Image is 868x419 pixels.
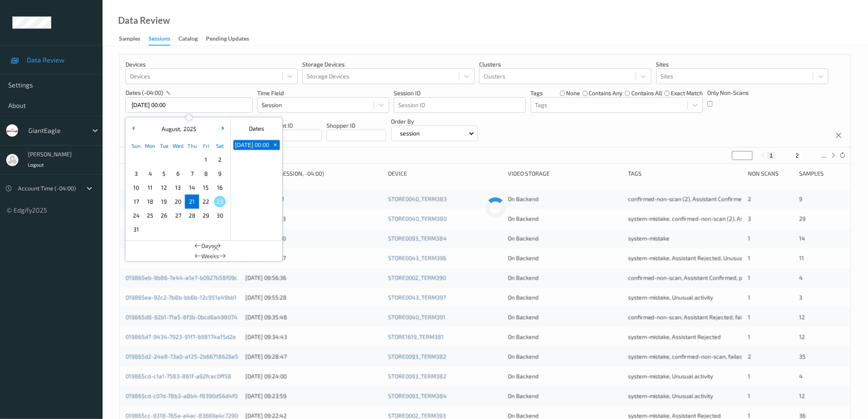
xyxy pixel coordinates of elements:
[245,234,382,243] div: [DATE] 09:57:00
[148,34,170,46] div: Sessions
[160,125,180,132] span: August
[245,333,382,341] div: [DATE] 09:34:43
[508,353,622,361] div: On Backend
[157,222,171,236] div: Choose Tuesday September 02 of 2025
[130,224,142,235] span: 31
[397,129,423,137] p: session
[799,353,806,360] span: 35
[388,412,446,419] a: STORE0002_TERM393
[186,210,198,221] span: 28
[508,333,622,341] div: On Backend
[201,242,214,250] span: Days
[508,195,622,203] div: On Backend
[119,34,140,45] div: Samples
[327,121,386,130] p: Shopper ID
[508,234,622,243] div: On Backend
[126,294,237,301] a: 019865ea-92c2-7b8b-bb6b-12c951e49bb1
[245,372,382,380] div: [DATE] 09:24:00
[143,222,157,236] div: Choose Monday September 01 of 2025
[185,195,199,208] div: Choose Thursday August 21 of 2025
[199,153,213,167] div: Choose Friday August 01 of 2025
[126,353,238,360] a: 019865d2-24e8-73a0-a125-2b66718626e5
[508,293,622,302] div: On Backend
[708,89,749,97] p: Only Non-Scans
[799,254,804,261] span: 11
[748,274,750,281] span: 1
[388,333,444,340] a: STORE1619_TERM381
[245,195,382,203] div: [DATE] 10:07:51
[200,182,212,193] span: 15
[171,181,185,195] div: Choose Wednesday August 13 of 2025
[508,313,622,321] div: On Backend
[388,294,446,301] a: STORE0043_TERM397
[157,167,171,181] div: Choose Tuesday August 05 of 2025
[388,314,445,321] a: STORE0040_TERM391
[479,60,651,69] p: Clusters
[799,333,805,340] span: 12
[129,222,143,236] div: Choose Sunday August 31 of 2025
[126,89,163,97] p: dates (-04:00)
[245,254,382,262] div: [DATE] 09:56:57
[628,412,721,419] span: system-mistake, Assistant Rejected
[748,254,750,261] span: 1
[126,314,238,321] a: 019865d8-92b1-71a5-8f3b-0bcd6a498074
[143,195,157,208] div: Choose Monday August 18 of 2025
[158,196,170,207] span: 19
[213,139,227,153] div: Sat
[233,140,271,150] button: [DATE] 00:00
[508,372,622,380] div: On Backend
[129,208,143,222] div: Choose Sunday August 24 of 2025
[819,152,829,159] button: ...
[130,210,142,221] span: 24
[508,169,622,178] div: Video Storage
[181,125,196,132] span: 2025
[748,314,750,321] span: 1
[171,167,185,181] div: Choose Wednesday August 06 of 2025
[200,154,212,165] span: 1
[388,169,502,178] div: Device
[748,412,750,419] span: 1
[748,392,750,399] span: 1
[628,373,713,380] span: system-mistake, Unusual activity
[271,140,280,150] button: +
[199,167,213,181] div: Choose Friday August 08 of 2025
[171,222,185,236] div: Choose Wednesday September 03 of 2025
[799,195,803,202] span: 9
[388,373,446,380] a: STORE0093_TERM382
[302,60,475,69] p: Storage Devices
[388,254,446,261] a: STORE0043_TERM396
[671,89,703,97] label: exact match
[126,274,238,281] a: 019865eb-9b86-7e44-a1e7-b0927b58f09c
[245,392,382,400] div: [DATE] 09:23:59
[628,314,779,321] span: confirmed-non-scan, Assistant Rejected, failed to recover
[388,392,447,399] a: STORE0093_TERM384
[628,254,765,261] span: system-mistake, Assistant Rejected, Unusual activity
[206,34,249,45] div: Pending Updates
[589,89,623,97] label: contains any
[158,168,170,179] span: 5
[213,181,227,195] div: Choose Saturday August 16 of 2025
[388,235,447,242] a: STORE0093_TERM384
[172,210,184,221] span: 27
[185,167,199,181] div: Choose Thursday August 07 of 2025
[508,215,622,223] div: On Backend
[172,196,184,207] span: 20
[628,235,670,242] span: system-mistake
[531,89,543,97] p: Tags
[388,274,446,281] a: STORE0002_TERM390
[748,373,750,380] span: 1
[628,333,721,340] span: system-mistake, Assistant Rejected
[508,254,622,262] div: On Backend
[157,139,171,153] div: Tue
[388,215,447,222] a: STORE0040_TERM380
[143,139,157,153] div: Mon
[185,139,199,153] div: Thu
[129,195,143,208] div: Choose Sunday August 17 of 2025
[201,252,219,260] span: Weeks
[799,274,803,281] span: 4
[748,195,751,202] span: 2
[186,168,198,179] span: 7
[245,215,382,223] div: [DATE] 10:04:23
[185,208,199,222] div: Choose Thursday August 28 of 2025
[129,181,143,195] div: Choose Sunday August 10 of 2025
